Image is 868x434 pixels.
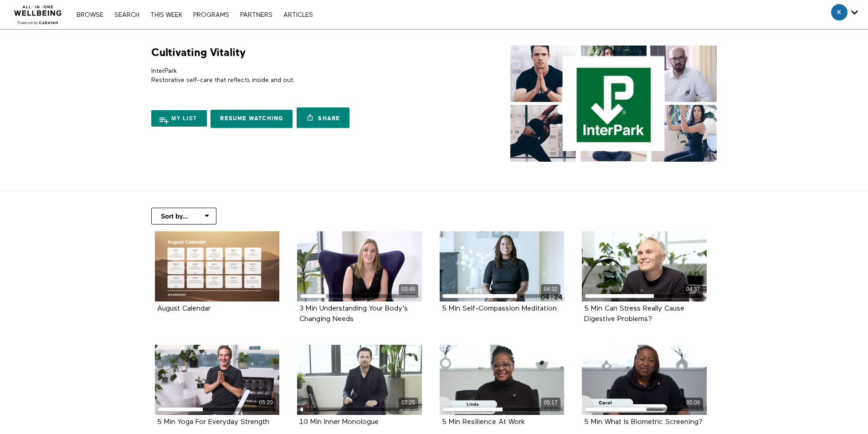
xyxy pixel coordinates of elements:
[582,231,707,301] a: 5 Min Can Stress Really Cause Digestive Problems? 04:37
[442,419,525,425] a: 5 Min Resilience At Work
[541,284,560,295] div: 04:32
[299,305,408,323] strong: 3 Min Understanding Your Body's Changing Needs
[299,419,379,426] strong: 10 Min Inner Monologue
[72,10,317,19] nav: Primary
[683,398,703,408] div: 05:09
[297,231,422,301] a: 3 Min Understanding Your Body's Changing Needs 03:49
[155,345,280,415] a: 5 Min Yoga For Everyday Strength 05:20
[146,12,187,18] a: THIS WEEK
[584,419,703,425] a: 5 Min What Is Biometric Screening?
[211,110,293,128] a: Resume Watching
[110,12,144,18] a: Search
[155,231,280,301] a: August Calendar
[399,398,418,408] div: 07:25
[256,398,276,408] div: 05:20
[157,419,269,426] strong: 5 Min Yoga For Everyday Strength
[510,46,717,162] img: Cultivating Vitality
[151,110,207,127] button: My list
[236,12,277,18] a: PARTNERS
[151,46,246,60] h1: Cultivating Vitality
[157,419,269,425] a: 5 Min Yoga For Everyday Strength
[399,284,418,295] div: 03:49
[279,12,318,18] a: ARTICLES
[440,231,565,301] a: 5 Min Self-Compassion Meditation 04:32
[584,419,703,426] strong: 5 Min What Is Biometric Screening?
[440,345,565,415] a: 5 Min Resilience At Work 05:17
[582,345,707,415] a: 5 Min What Is Biometric Screening? 05:09
[297,107,349,128] a: Share
[584,305,684,322] a: 5 Min Can Stress Really Cause Digestive Problems?
[157,305,211,312] a: August Calendar
[541,398,560,408] div: 05:17
[584,305,684,323] strong: 5 Min Can Stress Really Cause Digestive Problems?
[72,12,108,18] a: Browse
[189,12,234,18] a: PROGRAMS
[297,345,422,415] a: 10 Min Inner Monologue 07:25
[683,284,703,295] div: 04:37
[442,305,557,312] a: 5 Min Self-Compassion Meditation
[442,419,525,426] strong: 5 Min Resilience At Work
[299,419,379,425] a: 10 Min Inner Monologue
[299,305,408,322] a: 3 Min Understanding Your Body's Changing Needs
[151,66,431,85] p: InterPark Restorative self-care that reflects inside and out.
